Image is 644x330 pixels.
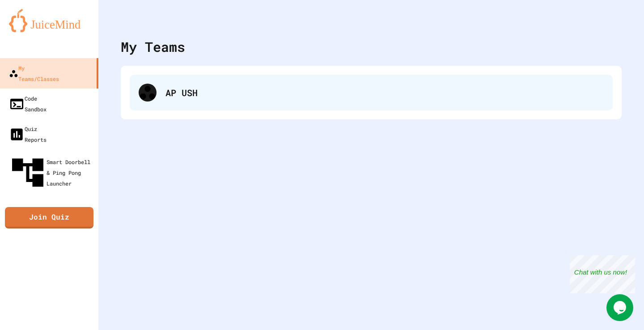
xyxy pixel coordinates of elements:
[9,93,47,114] div: Code Sandbox
[9,9,89,32] img: logo-orange.svg
[121,37,185,57] div: My Teams
[9,154,95,191] div: Smart Doorbell & Ping Pong Launcher
[5,207,93,228] a: Join Quiz
[130,75,613,110] div: AP USH
[606,294,635,321] iframe: chat widget
[9,63,59,84] div: My Teams/Classes
[9,123,47,145] div: Quiz Reports
[165,86,604,99] div: AP USH
[570,255,635,293] iframe: chat widget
